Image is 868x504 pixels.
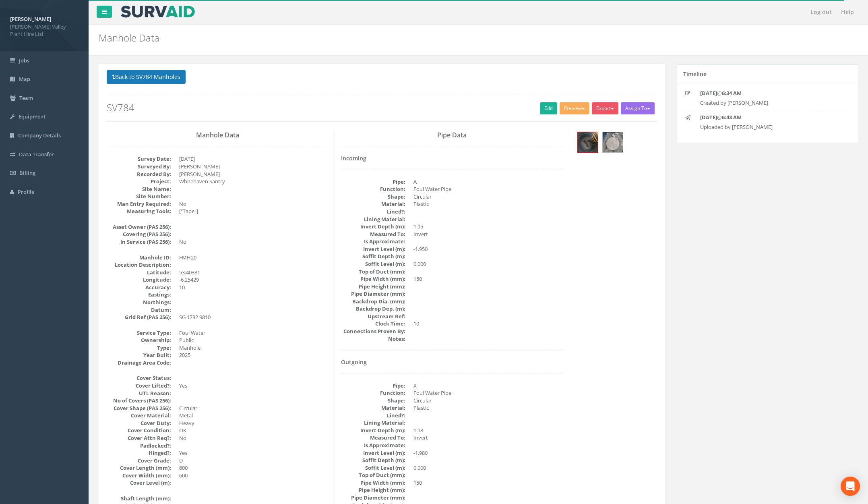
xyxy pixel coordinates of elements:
button: Assign To [621,102,655,114]
dd: SG 1732 9810 [179,313,329,321]
h2: SV784 [107,102,657,113]
span: Billing [19,169,35,176]
dd: 10 [179,284,329,291]
dt: Datum: [107,306,171,314]
dt: Notes: [341,335,405,343]
dd: Circular [413,397,563,404]
dt: Invert Depth (m): [341,427,405,434]
dt: Upstream Ref: [341,313,405,320]
dt: Shape: [341,397,405,404]
p: @ [700,89,835,97]
span: [PERSON_NAME] Valley Plant Hire Ltd [10,23,79,38]
button: Export [592,102,618,114]
dt: Eastings: [107,291,171,299]
dt: Lining Material: [341,419,405,427]
dt: Cover Lifted?: [107,382,171,390]
dt: Cover Length (mm): [107,464,171,472]
p: Created by [PERSON_NAME] [700,99,835,107]
strong: 6:43 AM [722,114,742,121]
h3: Manhole Data [107,132,329,139]
dt: Drainage Area Code: [107,359,171,367]
span: Jobs [19,57,29,64]
dt: Latitude: [107,269,171,276]
dt: Shaft Length (mm): [107,495,171,502]
dt: Ownership: [107,336,171,344]
dd: Manhole [179,344,329,352]
dd: D [179,457,329,465]
dt: Surveyed By: [107,163,171,170]
dt: Measured To: [341,230,405,238]
dd: Yes [179,449,329,457]
dt: Accuracy: [107,284,171,291]
dt: Invert Level (m): [341,245,405,253]
dd: 1.98 [413,427,563,434]
dt: Lining Material: [341,216,405,223]
dt: Service Type: [107,329,171,337]
dt: Location Description: [107,261,171,269]
div: Open Intercom Messenger [841,477,860,496]
dt: Lined?: [341,412,405,419]
dd: Foul Water Pipe [413,389,563,397]
dd: [PERSON_NAME] [179,163,329,170]
dd: No [179,434,329,442]
dt: Year Built: [107,351,171,359]
dt: Pipe: [341,178,405,186]
dd: 2025 [179,351,329,359]
dt: Material: [341,404,405,412]
dt: Soffit Level (m): [341,260,405,268]
dt: Backdrop Dia. (mm): [341,298,405,305]
strong: [DATE] [700,89,717,97]
dt: Project: [107,178,171,185]
dd: 0.000 [413,464,563,472]
dd: 1.95 [413,223,563,230]
dd: Foul Water Pipe [413,185,563,193]
p: Uploaded by [PERSON_NAME] [700,123,835,131]
span: Company Details [18,132,61,139]
dt: Northings: [107,299,171,306]
dd: [DATE] [179,155,329,163]
dt: Pipe Height (mm): [341,283,405,290]
dt: Padlocked?: [107,442,171,450]
dd: 600 [179,464,329,472]
dd: 53.40381 [179,269,329,276]
img: 35e5961a-74af-3146-d2e8-6e1c0ad4d9d6_15f314b7-8ea7-72f6-9ad2-6cbdb1f0270a_thumb.jpg [603,132,623,152]
dt: Measured To: [341,434,405,442]
dd: Plastic [413,404,563,412]
dd: No [179,238,329,246]
dt: Connections Proven By: [341,328,405,335]
dt: Cover Duty: [107,419,171,427]
dt: Cover Grade: [107,457,171,465]
dd: X [413,382,563,390]
dd: Circular [179,404,329,412]
p: @ [700,114,835,121]
span: Team [19,94,33,102]
dd: Circular [413,193,563,201]
dd: No [179,200,329,208]
dt: Measuring Tools: [107,207,171,215]
dt: Covering (PAS 256): [107,230,171,238]
dt: Function: [341,185,405,193]
dd: -6.25429 [179,276,329,284]
dt: Recorded By: [107,170,171,178]
span: Data Transfer [19,151,54,158]
dd: 10 [413,320,563,328]
dd: 150 [413,275,563,283]
span: Equipment [19,113,45,120]
h4: Outgoing [341,359,563,365]
dd: ["Tape"] [179,207,329,215]
dd: 150 [413,479,563,487]
button: Back to SV784 Manholes [107,70,186,84]
strong: [DATE] [700,114,717,121]
dd: Foul Water [179,329,329,337]
dt: Top of Duct (mm): [341,268,405,276]
dd: Whitehaven Santry [179,178,329,185]
dt: Asset Owner (PAS 256): [107,223,171,231]
dt: UTL Reason: [107,390,171,397]
dd: 600 [179,472,329,479]
dd: OK [179,427,329,434]
strong: [PERSON_NAME] [10,15,51,23]
dt: Pipe Height (mm): [341,486,405,494]
dt: In Service (PAS 256): [107,238,171,246]
img: 35e5961a-74af-3146-d2e8-6e1c0ad4d9d6_8ae96602-325d-be56-f479-22acb91ffe96_thumb.jpg [578,132,598,152]
dt: Manhole ID: [107,254,171,261]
